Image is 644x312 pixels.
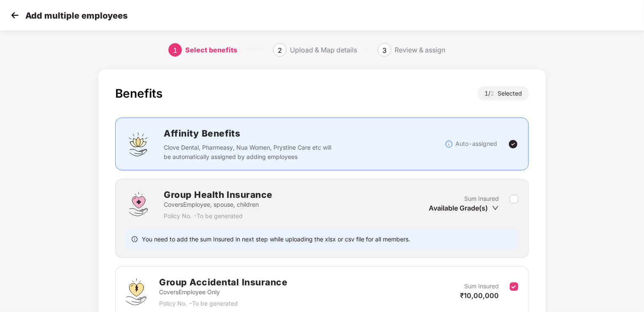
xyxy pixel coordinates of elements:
[492,205,499,211] span: down
[395,43,445,57] div: Review & assign
[115,86,162,101] div: Benefits
[25,11,127,21] p: Add multiple employees
[445,140,453,148] img: svg+xml;base64,PHN2ZyBpZD0iSW5mb18tXzMyeDMyIiBkYXRhLW5hbWU9IkluZm8gLSAzMngzMiIgeG1sbnM9Imh0dHA6Ly...
[508,139,518,149] img: svg+xml;base64,PHN2ZyBpZD0iVGljay0yNHgyNCIgeG1sbnM9Imh0dHA6Ly93d3cudzMub3JnLzIwMDAvc3ZnIiB3aWR0aD...
[464,194,499,203] p: Sum Insured
[159,299,287,308] p: Policy No. - To be generated
[164,143,332,161] p: Clove Dental, Pharmeasy, Nua Women, Prystine Care etc will be automatically assigned by adding em...
[159,275,287,289] h2: Group Accidental Insurance
[429,203,499,213] div: Available Grade(s)
[382,46,387,55] span: 3
[8,9,21,22] img: svg+xml;base64,PHN2ZyB4bWxucz0iaHR0cDovL3d3dy53My5vcmcvMjAwMC9zdmciIHdpZHRoPSIzMCIgaGVpZ2h0PSIzMC...
[173,46,177,55] span: 1
[478,86,529,101] div: 1 / Selected
[126,192,151,217] img: svg+xml;base64,PHN2ZyBpZD0iR3JvdXBfSGVhbHRoX0luc3VyYW5jZSIgZGF0YS1uYW1lPSJHcm91cCBIZWFsdGggSW5zdX...
[278,46,282,55] span: 2
[164,200,273,209] p: Covers Employee, spouse, children
[164,126,445,140] h2: Affinity Benefits
[490,90,498,97] span: 2
[290,43,357,57] div: Upload & Map details
[142,235,410,243] span: You need to add the sum Insured in next step while uploading the xlsx or csv file for all members.
[464,282,499,291] p: Sum Insured
[126,131,151,157] img: svg+xml;base64,PHN2ZyBpZD0iQWZmaW5pdHlfQmVuZWZpdHMiIGRhdGEtbmFtZT0iQWZmaW5pdHkgQmVuZWZpdHMiIHhtbG...
[455,139,497,148] p: Auto-assigned
[126,279,146,305] img: svg+xml;base64,PHN2ZyB4bWxucz0iaHR0cDovL3d3dy53My5vcmcvMjAwMC9zdmciIHdpZHRoPSI0OS4zMjEiIGhlaWdodD...
[185,43,237,57] div: Select benefits
[164,211,273,221] p: Policy No. - To be generated
[159,287,287,297] p: Covers Employee Only
[164,188,273,202] h2: Group Health Insurance
[132,235,138,243] span: info-circle
[460,291,499,300] span: ₹10,00,000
